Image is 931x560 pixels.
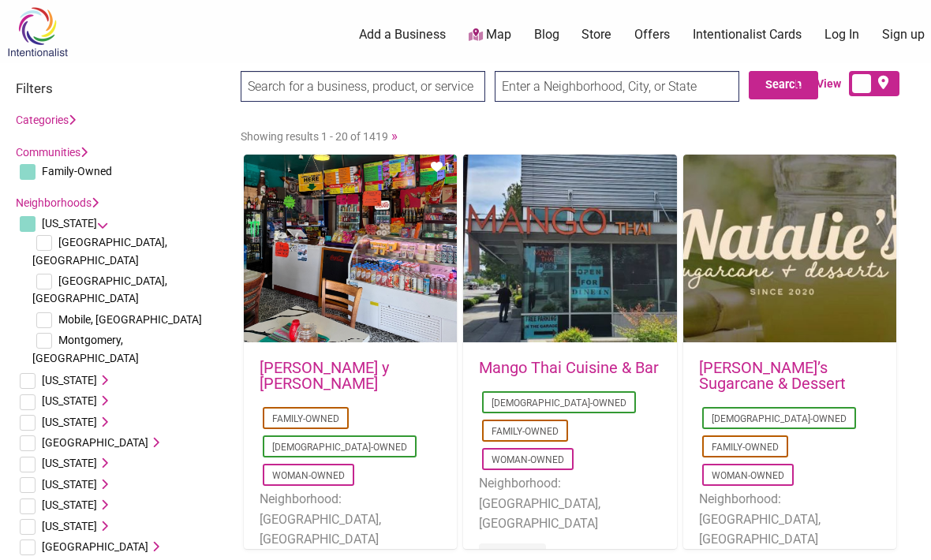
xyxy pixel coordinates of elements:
a: [PERSON_NAME] y [PERSON_NAME] [260,358,389,393]
a: Blog [534,26,559,43]
a: Add a Business [359,26,446,43]
a: [DEMOGRAPHIC_DATA]-Owned [272,442,407,453]
span: [US_STATE] [42,478,97,491]
a: Offers [634,26,670,43]
a: Family-Owned [712,442,779,453]
a: » [391,128,398,144]
a: Map [469,26,511,44]
a: Family-Owned [492,426,559,437]
input: Enter a Neighborhood, City, or State [495,71,739,102]
a: Sign up [882,26,925,43]
h3: Filters [16,80,225,96]
span: [US_STATE] [42,520,97,532]
a: Neighborhoods [16,196,99,209]
span: [GEOGRAPHIC_DATA], [GEOGRAPHIC_DATA] [32,236,167,266]
a: Woman-Owned [492,454,564,465]
span: Family-Owned [42,165,112,177]
button: Search [749,71,818,99]
span: [GEOGRAPHIC_DATA], [GEOGRAPHIC_DATA] [32,274,167,304]
span: Montgomery, [GEOGRAPHIC_DATA] [32,334,139,364]
input: Search for a business, product, or service [241,71,485,102]
a: Woman-Owned [272,470,345,481]
a: Store [581,26,611,43]
li: Neighborhood: [GEOGRAPHIC_DATA], [GEOGRAPHIC_DATA] [479,473,660,534]
a: Log In [824,26,859,43]
a: Restaurants [485,547,540,558]
span: [GEOGRAPHIC_DATA] [42,436,148,449]
span: Showing results 1 - 20 of 1419 [241,130,388,143]
span: [US_STATE] [42,416,97,428]
a: Categories [16,114,76,126]
span: Mobile, [GEOGRAPHIC_DATA] [58,313,202,326]
a: Mango Thai Cuisine & Bar [479,358,659,377]
span: [GEOGRAPHIC_DATA] [42,540,148,553]
a: [DEMOGRAPHIC_DATA]-Owned [492,398,626,409]
span: [US_STATE] [42,394,97,407]
span: [US_STATE] [42,457,97,469]
li: Neighborhood: [GEOGRAPHIC_DATA], [GEOGRAPHIC_DATA] [260,489,441,550]
a: Communities [16,146,88,159]
span: [US_STATE] [42,217,97,230]
span: List View [795,76,849,92]
a: Family-Owned [272,413,339,424]
span: [US_STATE] [42,374,97,386]
a: Woman-Owned [712,470,784,481]
a: [PERSON_NAME]’s Sugarcane & Dessert [699,358,846,393]
li: Neighborhood: [GEOGRAPHIC_DATA], [GEOGRAPHIC_DATA] [699,489,881,550]
a: Intentionalist Cards [693,26,802,43]
span: [US_STATE] [42,498,97,511]
a: [DEMOGRAPHIC_DATA]-Owned [712,413,847,424]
